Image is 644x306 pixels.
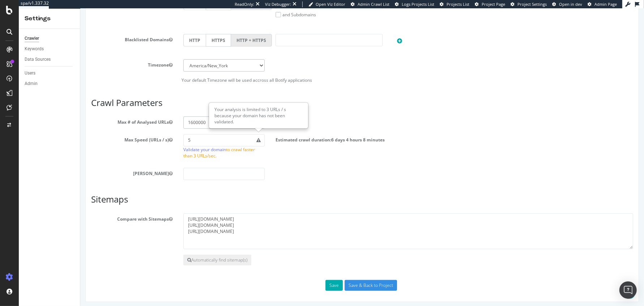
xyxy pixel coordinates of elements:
[264,271,317,282] input: Save & Back to Project
[103,138,175,150] span: to crawl faster than 3 URLs/sec.
[235,1,254,7] div: ReadOnly:
[103,25,125,38] label: HTTP
[25,35,39,42] div: Crawler
[511,1,547,7] a: Project Settings
[588,1,617,7] a: Admin Page
[5,126,98,134] label: Max Speed (URLs / s)
[89,53,92,59] button: Timezone
[5,159,98,168] label: [PERSON_NAME]
[89,162,92,168] button: [PERSON_NAME]
[25,14,74,23] div: Settings
[5,108,98,116] label: Max # of Analysed URLs
[25,80,38,88] div: Admin
[129,94,227,119] div: Your analysis is limited to 3 URLs / s because your domain has not been validated.
[358,1,389,7] span: Admin Crawl List
[89,110,92,116] button: Max # of Analysed URLs
[245,271,263,282] button: Save
[25,45,44,53] div: Keywords
[195,126,304,134] label: Estimated crawl duration:
[351,1,389,7] a: Admin Crawl List
[447,1,469,7] span: Projects List
[125,25,151,38] label: HTTPS
[25,69,35,77] div: Users
[89,128,92,134] button: Max Speed (URLs / s)
[11,68,553,75] p: Your default Timezone will be used accross all Botify applications
[619,281,637,299] div: Open Intercom Messenger
[395,1,434,7] a: Logs Projects List
[251,128,304,134] span: 6 days 4 hours 8 minutes
[25,35,75,42] a: Crawler
[151,25,192,38] label: HTTP + HTTPS
[80,9,644,306] iframe: To enrich screen reader interactions, please activate Accessibility in Grammarly extension settings
[517,1,547,7] span: Project Settings
[316,1,345,7] span: Open Viz Editor
[552,1,582,7] a: Open in dev
[475,1,505,7] a: Project Page
[440,1,469,7] a: Projects List
[5,51,98,59] label: Timezone
[103,205,553,241] textarea: [URL][DOMAIN_NAME] [URL][DOMAIN_NAME] [URL][DOMAIN_NAME]
[25,56,51,63] div: Data Sources
[594,1,617,7] span: Admin Page
[103,246,171,257] button: Automatically find sitemap(s)
[402,1,434,7] span: Logs Projects List
[103,138,146,144] a: Validate your domain
[482,1,505,7] span: Project Page
[559,1,582,7] span: Open in dev
[25,56,75,63] a: Data Sources
[25,69,75,77] a: Users
[89,207,92,213] button: Compare with Sitemaps
[5,205,98,213] label: Compare with Sitemaps
[11,186,553,195] h3: Sitemaps
[11,89,553,99] h3: Crawl Parameters
[265,1,291,7] div: Viz Debugger:
[25,45,75,53] a: Keywords
[89,28,92,34] button: Blacklisted Domains
[308,1,345,7] a: Open Viz Editor
[25,80,75,88] a: Admin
